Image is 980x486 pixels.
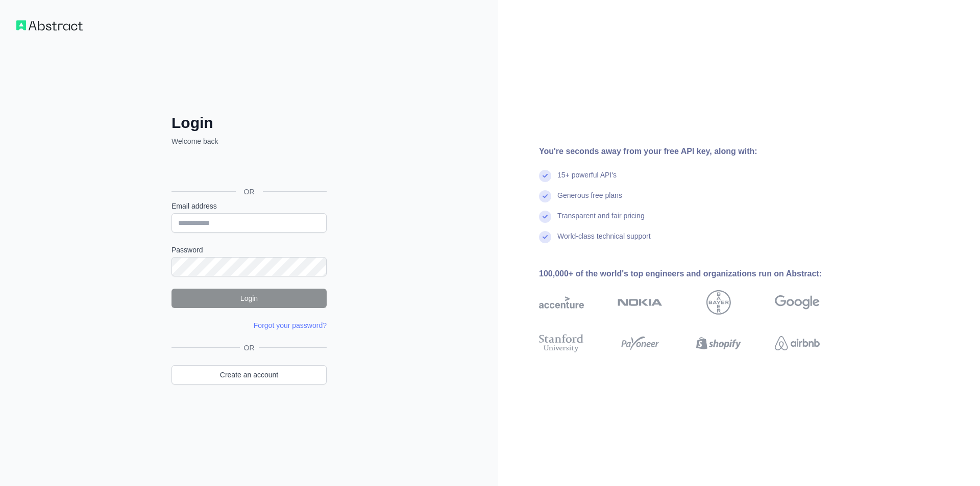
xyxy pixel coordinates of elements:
[236,187,263,197] span: OR
[557,231,651,251] div: World-class technical support
[557,170,617,190] div: 15+ powerful API's
[539,290,584,315] img: accenture
[539,268,852,280] div: 100,000+ of the world's top engineers and organizations run on Abstract:
[166,158,330,180] iframe: Nút Đăng nhập bằng Google
[706,290,731,315] img: bayer
[254,321,327,329] a: Forgot your password?
[557,190,622,211] div: Generous free plans
[539,332,584,354] img: stanford university
[539,190,551,202] img: check mark
[539,211,551,223] img: check mark
[171,201,327,211] label: Email address
[775,290,820,315] img: google
[557,211,645,231] div: Transparent and fair pricing
[171,365,327,385] a: Create an account
[171,136,327,146] p: Welcome back
[775,332,820,354] img: airbnb
[539,170,551,182] img: check mark
[539,231,551,243] img: check mark
[618,290,663,315] img: nokia
[696,332,741,354] img: shopify
[618,332,663,354] img: payoneer
[539,145,852,158] div: You're seconds away from your free API key, along with:
[171,289,327,308] button: Login
[240,343,259,353] span: OR
[171,245,327,255] label: Password
[16,20,83,31] img: Workflow
[171,114,327,132] h2: Login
